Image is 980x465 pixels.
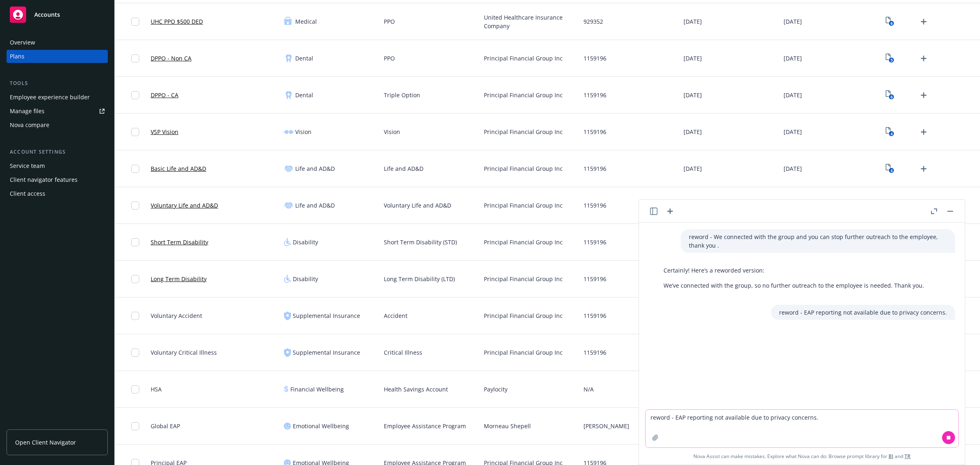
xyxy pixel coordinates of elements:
[151,311,202,320] span: Voluntary Accident
[151,17,203,26] a: UHC PPO $500 DED
[151,127,178,136] a: VSP Vision
[904,453,911,460] a: TR
[584,275,606,283] span: 1159196
[10,50,24,63] div: Plans
[890,58,892,63] text: 5
[384,201,451,210] span: Voluntary Life and AD&D
[131,18,139,26] input: Toggle Row Selected
[384,311,408,320] span: Accident
[584,311,606,320] span: 1159196
[584,91,606,99] span: 1159196
[384,17,395,26] span: PPO
[10,36,35,49] div: Overview
[290,385,344,393] span: Financial Wellbeing
[151,201,218,210] a: Voluntary Life and AD&D
[584,17,603,26] span: 929352
[384,238,457,246] span: Short Term Disability (STD)
[7,91,108,104] a: Employee experience builder
[584,385,594,393] span: N/A
[151,385,162,393] span: HSA
[384,164,423,173] span: Life and AD&D
[484,275,563,283] span: Principal Financial Group Inc
[684,54,702,63] span: [DATE]
[384,91,420,99] span: Triple Option
[784,17,802,26] span: [DATE]
[7,36,108,49] a: Overview
[7,118,108,132] a: Nova compare
[131,238,139,246] input: Toggle Row Selected
[779,308,947,317] p: reword - EAP reporting not available due to privacy concerns.
[584,54,606,63] span: 1159196
[484,422,531,430] span: Morneau Shepell
[131,201,139,210] input: Toggle Row Selected
[10,105,45,118] div: Manage files
[10,187,45,200] div: Client access
[890,21,892,26] text: 6
[295,201,335,210] span: Life and AD&D
[293,311,360,320] span: Supplemental Insurance
[484,348,563,357] span: Principal Financial Group Inc
[684,127,702,136] span: [DATE]
[890,131,892,136] text: 4
[883,15,896,28] a: View Plan Documents
[584,164,606,173] span: 1159196
[784,54,802,63] span: [DATE]
[7,159,108,172] a: Service team
[293,348,360,357] span: Supplemental Insurance
[7,105,108,118] a: Manage files
[131,54,139,63] input: Toggle Row Selected
[7,148,108,156] div: Account settings
[10,91,90,104] div: Employee experience builder
[484,127,563,136] span: Principal Financial Group Inc
[684,91,702,99] span: [DATE]
[7,3,108,26] a: Accounts
[384,275,455,283] span: Long Term Disability (LTD)
[584,422,629,430] span: [PERSON_NAME]
[784,91,802,99] span: [DATE]
[7,50,108,63] a: Plans
[7,187,108,200] a: Client access
[131,385,139,393] input: Toggle Row Selected
[917,162,930,175] a: Upload Plan Documents
[384,385,448,393] span: Health Savings Account
[384,348,422,357] span: Critical Illness
[684,164,702,173] span: [DATE]
[664,266,924,275] p: Certainly! Here’s a reworded version:
[784,127,802,136] span: [DATE]
[917,15,930,28] a: Upload Plan Documents
[784,164,802,173] span: [DATE]
[484,311,563,320] span: Principal Financial Group Inc
[584,348,606,357] span: 1159196
[10,159,45,172] div: Service team
[151,422,180,430] span: Global EAP
[131,422,139,430] input: Toggle Row Selected
[295,127,312,136] span: Vision
[15,438,76,447] span: Open Client Navigator
[684,17,702,26] span: [DATE]
[484,238,563,246] span: Principal Financial Group Inc
[295,54,313,63] span: Dental
[10,118,49,132] div: Nova compare
[883,89,896,102] a: View Plan Documents
[295,164,335,173] span: Life and AD&D
[883,125,896,139] a: View Plan Documents
[151,238,208,246] a: Short Term Disability
[151,164,206,173] a: Basic Life and AD&D
[295,17,317,26] span: Medical
[34,11,60,18] span: Accounts
[293,275,318,283] span: Disability
[917,89,930,102] a: Upload Plan Documents
[151,91,178,99] a: DPPO - CA
[384,127,400,136] span: Vision
[131,312,139,320] input: Toggle Row Selected
[131,128,139,136] input: Toggle Row Selected
[883,199,896,212] a: View Plan Documents
[889,453,893,460] a: BI
[917,199,930,212] a: Upload Plan Documents
[151,54,192,63] a: DPPO - Non CA
[584,238,606,246] span: 1159196
[151,275,207,283] a: Long Term Disability
[584,127,606,136] span: 1159196
[883,52,896,65] a: View Plan Documents
[131,349,139,357] input: Toggle Row Selected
